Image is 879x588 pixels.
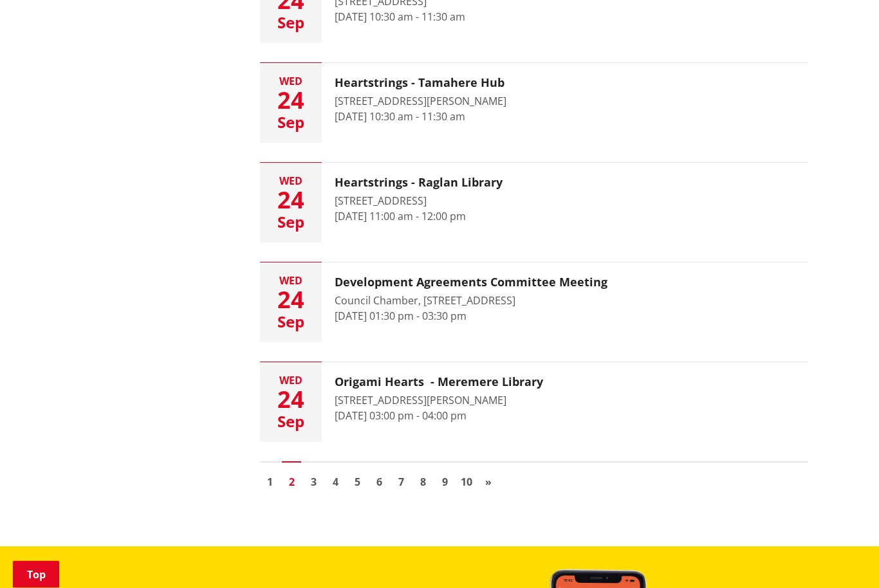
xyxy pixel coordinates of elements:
[260,473,279,492] a: Go to page 1
[260,215,322,230] div: Sep
[326,473,345,492] a: Go to page 4
[335,409,467,423] time: [DATE] 03:00 pm - 04:00 pm
[260,64,808,143] a: Wed 24 Sep Heartstrings - Tamahere Hub [STREET_ADDRESS][PERSON_NAME] [DATE] 10:30 am - 11:30 am
[13,561,59,588] a: Top
[820,534,866,580] iframe: Messenger Launcher
[260,263,808,343] a: Wed 24 Sep Development Agreements Committee Meeting Council Chamber, [STREET_ADDRESS] [DATE] 01:3...
[335,110,465,124] time: [DATE] 10:30 am - 11:30 am
[457,473,476,492] a: Go to page 10
[335,276,607,290] h3: Development Agreements Committee Meeting
[391,473,411,492] a: Go to page 7
[260,389,322,412] div: 24
[304,473,323,492] a: Go to page 3
[413,473,432,492] a: Go to page 8
[485,475,492,490] span: »
[335,194,503,209] div: [STREET_ADDRESS]
[260,414,322,430] div: Sep
[435,473,454,492] a: Go to page 9
[260,15,322,31] div: Sep
[260,89,322,113] div: 24
[335,210,466,224] time: [DATE] 11:00 am - 12:00 pm
[260,462,808,495] nav: Pagination
[260,289,322,312] div: 24
[335,293,607,309] div: Council Chamber, [STREET_ADDRESS]
[335,376,543,390] h3: Origami Hearts - Meremere Library
[260,115,322,131] div: Sep
[260,315,322,330] div: Sep
[260,77,322,87] div: Wed
[479,473,498,492] a: Go to next page
[369,473,389,492] a: Go to page 6
[260,189,322,212] div: 24
[335,393,543,409] div: [STREET_ADDRESS][PERSON_NAME]
[335,94,506,109] div: [STREET_ADDRESS][PERSON_NAME]
[260,163,808,243] a: Wed 24 Sep Heartstrings - Raglan Library [STREET_ADDRESS] [DATE] 11:00 am - 12:00 pm
[260,363,808,443] a: Wed 24 Sep Origami Hearts - Meremere Library [STREET_ADDRESS][PERSON_NAME] [DATE] 03:00 pm - 04:0...
[335,10,465,24] time: [DATE] 10:30 am - 11:30 am
[347,473,367,492] a: Go to page 5
[335,77,506,91] h3: Heartstrings - Tamahere Hub
[335,176,503,190] h3: Heartstrings - Raglan Library
[335,309,467,324] time: [DATE] 01:30 pm - 03:30 pm
[260,276,322,286] div: Wed
[282,473,301,492] a: Page 2
[260,376,322,386] div: Wed
[260,176,322,187] div: Wed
